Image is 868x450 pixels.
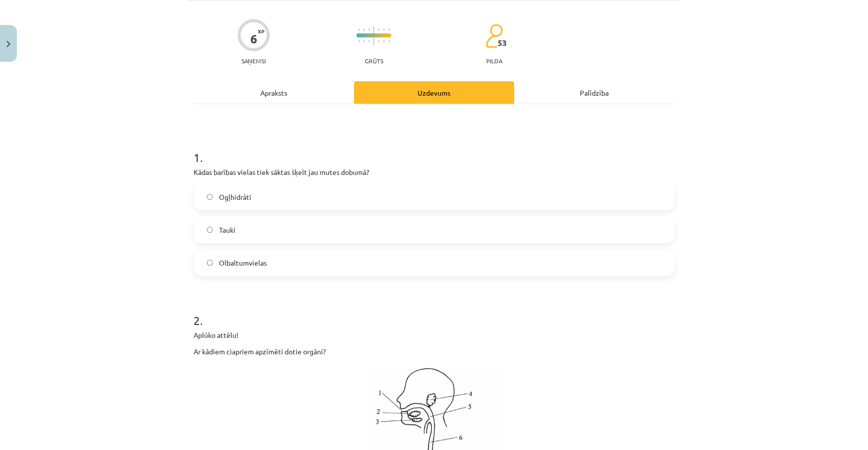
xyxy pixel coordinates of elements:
img: icon-short-line-57e1e144782c952c97e751825c79c345078a6d821885a25fce030b3d8c18986b.svg [368,28,369,31]
h1: 1 . [194,133,674,164]
img: icon-short-line-57e1e144782c952c97e751825c79c345078a6d821885a25fce030b3d8c18986b.svg [363,40,364,42]
span: XP [258,28,264,34]
p: Saņemsi [237,57,270,64]
span: Tauki [219,225,235,235]
img: icon-short-line-57e1e144782c952c97e751825c79c345078a6d821885a25fce030b3d8c18986b.svg [368,40,369,42]
div: Apraksts [194,81,354,104]
span: 53 [498,38,507,47]
img: icon-short-line-57e1e144782c952c97e751825c79c345078a6d821885a25fce030b3d8c18986b.svg [358,40,359,42]
div: Uzdevums [354,81,514,104]
p: pilda [486,57,502,64]
img: icon-short-line-57e1e144782c952c97e751825c79c345078a6d821885a25fce030b3d8c18986b.svg [378,40,379,42]
img: icon-close-lesson-0947bae3869378f0d4975bcd49f059093ad1ed9edebbc8119c70593378902aed.svg [6,41,10,47]
span: Ogļhidrāti [219,192,251,202]
p: Grūts [365,57,383,64]
img: icon-short-line-57e1e144782c952c97e751825c79c345078a6d821885a25fce030b3d8c18986b.svg [383,40,384,42]
img: icon-short-line-57e1e144782c952c97e751825c79c345078a6d821885a25fce030b3d8c18986b.svg [383,28,384,31]
span: Olbaltumvielas [219,258,267,268]
div: Palīdzība [514,81,674,104]
img: icon-short-line-57e1e144782c952c97e751825c79c345078a6d821885a25fce030b3d8c18986b.svg [363,28,364,31]
input: Olbaltumvielas [207,260,213,266]
input: Tauki [207,227,213,233]
p: Ar kādiem ciapriem apzīmēti dotie orgāni? [194,346,674,357]
p: Kādas barības vielas tiek sāktas šķelt jau mutes dobumā? [194,167,674,177]
img: icon-short-line-57e1e144782c952c97e751825c79c345078a6d821885a25fce030b3d8c18986b.svg [358,28,359,31]
h1: 2 . [194,296,674,327]
img: icon-long-line-d9ea69661e0d244f92f715978eff75569469978d946b2353a9bb055b3ed8787d.svg [373,26,374,45]
p: Aplūko attēlu! [194,330,674,340]
img: icon-short-line-57e1e144782c952c97e751825c79c345078a6d821885a25fce030b3d8c18986b.svg [378,28,379,31]
img: icon-short-line-57e1e144782c952c97e751825c79c345078a6d821885a25fce030b3d8c18986b.svg [388,28,389,31]
input: Ogļhidrāti [207,194,213,200]
img: icon-short-line-57e1e144782c952c97e751825c79c345078a6d821885a25fce030b3d8c18986b.svg [388,40,389,42]
div: 6 [250,32,257,46]
img: students-c634bb4e5e11cddfef0936a35e636f08e4e9abd3cc4e673bd6f9a4125e45ecb1.svg [485,23,503,48]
